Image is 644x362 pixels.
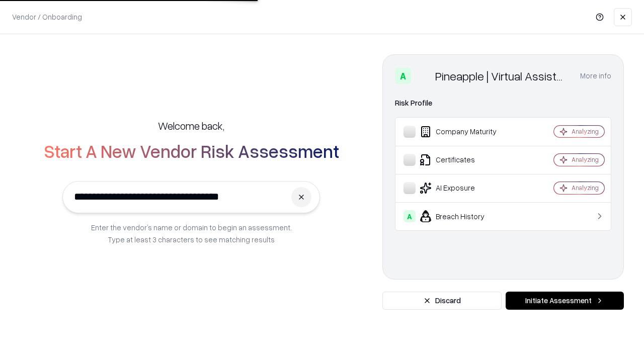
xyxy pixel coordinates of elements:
[12,12,82,22] p: Vendor / Onboarding
[404,126,524,138] div: Company Maturity
[435,68,568,84] div: Pineapple | Virtual Assistant Agency
[572,155,599,164] div: Analyzing
[395,68,411,84] div: A
[158,119,224,133] h5: Welcome back,
[382,292,502,310] button: Discard
[44,141,339,161] h2: Start A New Vendor Risk Assessment
[404,210,416,222] div: A
[404,154,524,166] div: Certificates
[404,182,524,194] div: AI Exposure
[572,184,599,192] div: Analyzing
[506,292,624,310] button: Initiate Assessment
[91,221,292,245] p: Enter the vendor’s name or domain to begin an assessment. Type at least 3 characters to see match...
[415,68,431,84] img: Pineapple | Virtual Assistant Agency
[395,97,611,109] div: Risk Profile
[580,67,611,85] button: More info
[572,127,599,136] div: Analyzing
[404,210,524,222] div: Breach History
